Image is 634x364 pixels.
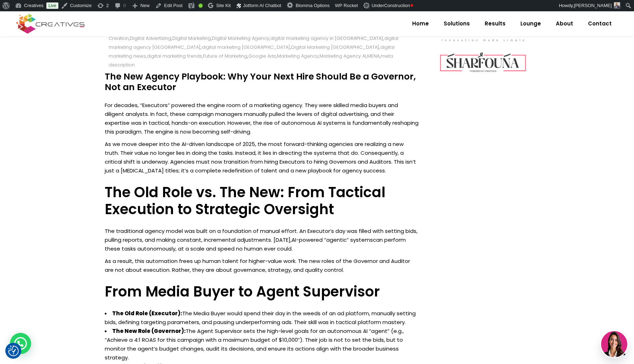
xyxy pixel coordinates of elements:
a: Digital Advertising [130,35,171,42]
p: For decades, “Executors” powered the engine room of a marketing agency. They were skilled media b... [105,101,419,136]
a: Home [405,14,436,33]
img: Revisit consent button [8,346,19,356]
a: Marketing Agency [277,53,318,59]
a: Live [46,2,58,9]
img: Creatives | The New Agency Playbook: Why Your Next Hire Should Be a Governor, Not an Executor [363,2,370,8]
span: [PERSON_NAME] [574,3,612,8]
img: agent [601,331,627,357]
p: As we move deeper into the AI-driven landscape of 2025, the most forward-thinking agencies are re... [105,140,419,175]
a: Results [477,14,513,33]
strong: The New Role (Governor): [112,327,186,335]
a: About [548,14,581,33]
h4: The New Agency Playbook: Why Your Next Hire Should Be a Governor, Not an Executor [105,71,419,93]
span: Solutions [444,14,470,33]
span: About [556,14,573,33]
span: Site Kit [216,3,231,8]
a: Lounge [513,14,548,33]
a: Google Ads [248,53,276,59]
button: Consent Preferences [8,346,19,356]
span: Results [485,14,506,33]
p: The traditional agency model was built on a foundation of manual effort. An Executor’s day was fi... [105,227,419,253]
img: Creatives [15,13,86,35]
img: Creatives | The New Agency Playbook: Why Your Next Hire Should Be a Governor, Not an Executor [614,2,620,8]
span: Contact [588,14,612,33]
li: The Agent Supervisor sets the high-level goals for an autonomous AI “agent” (e.g., “Achieve a 4:1... [105,327,419,362]
li: The Media Buyer would spend their day in the weeds of an ad platform, manually setting bids, defi... [105,309,419,327]
a: meta description [109,53,393,68]
img: Creatives | The New Agency Playbook: Why Your Next Hire Should Be a Governor, Not an Executor [437,49,530,76]
a: Digital Marketing [172,35,211,42]
a: Digital Marketing Agency [212,35,269,42]
a: digital marketing agency in [GEOGRAPHIC_DATA] [270,35,383,42]
a: Digital Marketing [GEOGRAPHIC_DATA] [291,44,379,51]
a: Solutions [436,14,477,33]
span: Lounge [520,14,541,33]
a: Future of Marketing [203,53,247,59]
a: Content Creation [109,26,404,42]
div: , , , , , , , , , , , , , , , , , , , , , , , , , [109,25,414,69]
a: digital marketing trends [147,53,202,59]
p: As a result, this automation frees up human talent for higher-value work. The new roles of the Go... [105,257,419,274]
h3: The Old Role vs. The New: From Tactical Execution to Strategic Oversight [105,184,419,218]
a: digital marketing news [109,44,394,59]
div: Good [198,4,203,8]
span: Home [412,14,429,33]
h3: From Media Buyer to Agent Supervisor [105,283,419,300]
a: digital marketing [GEOGRAPHIC_DATA] [202,44,290,51]
div: WhatsApp contact [10,333,31,354]
a: AI-powered “agentic” systems [292,236,373,243]
a: Contact [581,14,619,33]
strong: The Old Role (Executor): [112,310,182,317]
a: MENA [367,53,380,59]
a: digital marketing agency [GEOGRAPHIC_DATA] [109,35,398,51]
a: Marketing Agency AI [319,53,366,59]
